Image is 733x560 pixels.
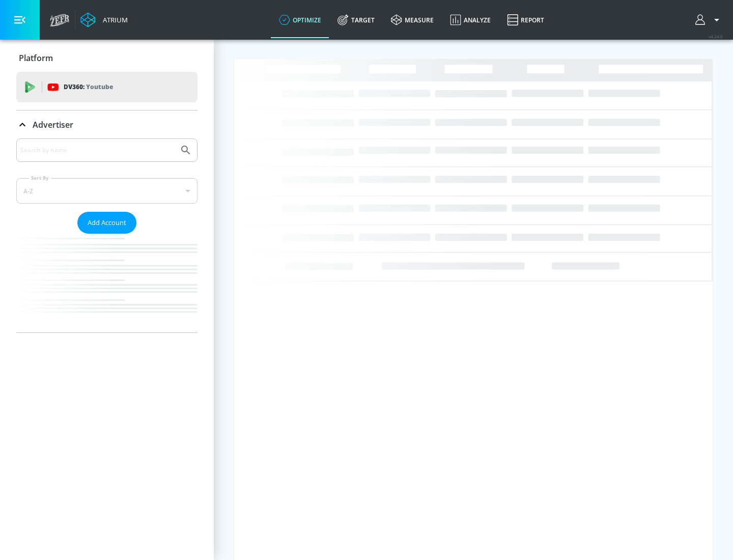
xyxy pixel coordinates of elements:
[16,110,198,139] div: Advertiser
[442,2,499,38] a: Analyze
[499,2,552,38] a: Report
[16,138,198,332] div: Advertiser
[64,81,113,93] p: DV360:
[29,175,51,181] label: Sort By
[16,44,198,72] div: Platform
[80,12,128,27] a: Atrium
[33,119,73,130] p: Advertiser
[16,234,198,332] nav: list of Advertiser
[383,2,442,38] a: measure
[709,34,723,39] span: v 4.24.0
[19,52,53,64] p: Platform
[99,15,128,24] div: Atrium
[329,2,383,38] a: Target
[86,81,113,92] p: Youtube
[16,178,198,204] div: A-Z
[271,2,329,38] a: optimize
[88,217,126,229] span: Add Account
[20,144,175,157] input: Search by name
[16,72,198,102] div: DV360: Youtube
[77,212,136,234] button: Add Account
